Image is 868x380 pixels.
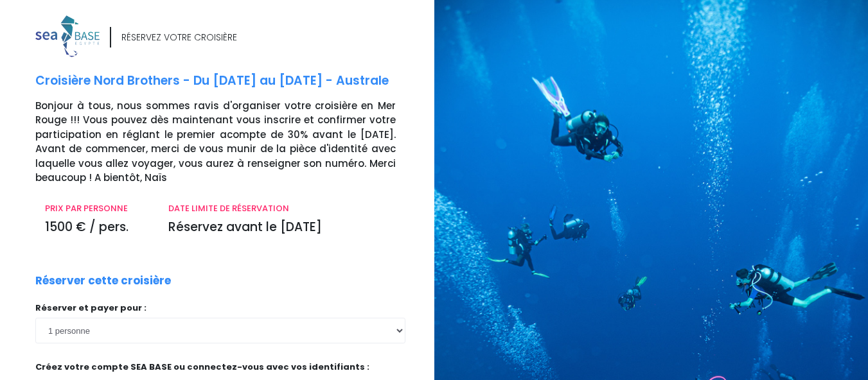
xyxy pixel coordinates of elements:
[35,273,171,289] p: Réserver cette croisière
[121,31,237,44] div: RÉSERVEZ VOTRE CROISIÈRE
[35,15,100,57] img: logo_color1.png
[35,72,425,91] p: Croisière Nord Brothers - Du [DATE] au [DATE] - Australe
[168,202,396,215] p: DATE LIMITE DE RÉSERVATION
[45,202,149,215] p: PRIX PAR PERSONNE
[35,302,405,315] p: Réserver et payer pour :
[45,218,149,237] p: 1500 € / pers.
[35,99,425,186] p: Bonjour à tous, nous sommes ravis d'organiser votre croisière en Mer Rouge !!! Vous pouvez dès ma...
[168,218,396,237] p: Réservez avant le [DATE]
